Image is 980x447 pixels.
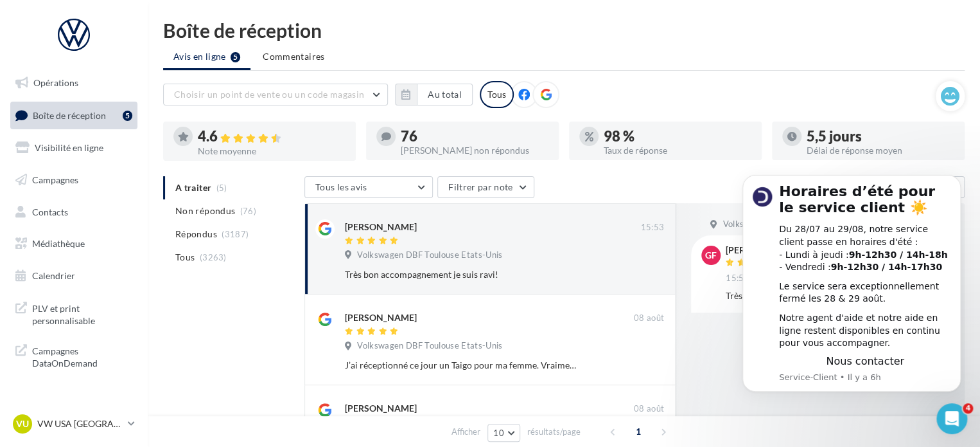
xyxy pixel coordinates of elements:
[622,266,664,284] button: Ignorer
[8,102,140,129] a: Boîte de réception5
[32,206,68,217] span: Contacts
[345,359,581,372] div: J’ai réceptionné ce jour un Taigo pour ma femme. Vraiment ravi du servis rapide efficace avec un ...
[175,205,235,217] span: Non répondus
[8,230,140,257] a: Médiathèque
[240,206,256,216] span: (76)
[634,403,664,415] span: 08 août
[963,403,973,414] span: 4
[604,146,751,155] div: Taux de réponse
[634,313,664,324] span: 08 août
[8,295,140,333] a: PLV et print personnalisable
[163,21,965,40] div: Boîte de réception
[345,221,417,233] div: [PERSON_NAME]
[345,402,417,415] div: [PERSON_NAME]
[123,111,132,121] div: 5
[33,77,78,88] span: Opérations
[401,129,548,143] div: 76
[705,249,717,262] span: GF
[417,84,473,105] button: Au total
[8,262,140,289] a: Calendrier
[32,174,78,185] span: Campagnes
[807,146,954,155] div: Délai de réponse moyen
[437,176,534,198] button: Filtrer par note
[8,69,140,96] a: Opérations
[32,300,132,327] span: PLV et print personnalisable
[480,81,514,108] div: Tous
[174,89,364,100] span: Choisir un point de vente ou un code magasin
[35,142,103,153] span: Visibilité en ligne
[200,252,227,262] span: (3263)
[936,403,967,434] iframe: Intercom live chat
[395,84,473,105] button: Au total
[357,340,502,352] span: Volkswagen DBF Toulouse Etats-Unis
[807,129,954,143] div: 5,5 jours
[604,129,751,143] div: 98 %
[723,156,980,412] iframe: Intercom notifications message
[487,424,520,442] button: 10
[198,129,346,144] div: 4.6
[640,222,664,233] span: 15:53
[8,337,140,375] a: Campagnes DataOnDemand
[32,238,85,249] span: Médiathèque
[357,250,502,261] span: Volkswagen DBF Toulouse Etats-Unis
[163,84,388,105] button: Choisir un point de vente ou un code magasin
[8,167,140,194] a: Campagnes
[622,356,664,374] button: Ignorer
[401,146,548,155] div: [PERSON_NAME] non répondus
[8,134,140,161] a: Visibilité en ligne
[16,417,29,430] span: VU
[263,50,324,63] span: Commentaires
[345,311,417,324] div: [PERSON_NAME]
[527,426,581,438] span: résultats/page
[304,176,433,198] button: Tous les avis
[37,417,123,430] p: VW USA [GEOGRAPHIC_DATA]
[33,109,106,120] span: Boîte de réception
[451,426,480,438] span: Afficher
[175,228,217,241] span: Répondus
[628,421,649,442] span: 1
[315,181,367,192] span: Tous les avis
[175,251,195,264] span: Tous
[222,229,249,239] span: (3187)
[345,268,581,281] div: Très bon accompagnement je suis ravi!
[493,428,504,438] span: 10
[198,147,346,156] div: Note moyenne
[8,199,140,226] a: Contacts
[32,342,132,370] span: Campagnes DataOnDemand
[10,412,137,436] a: VU VW USA [GEOGRAPHIC_DATA]
[32,270,75,281] span: Calendrier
